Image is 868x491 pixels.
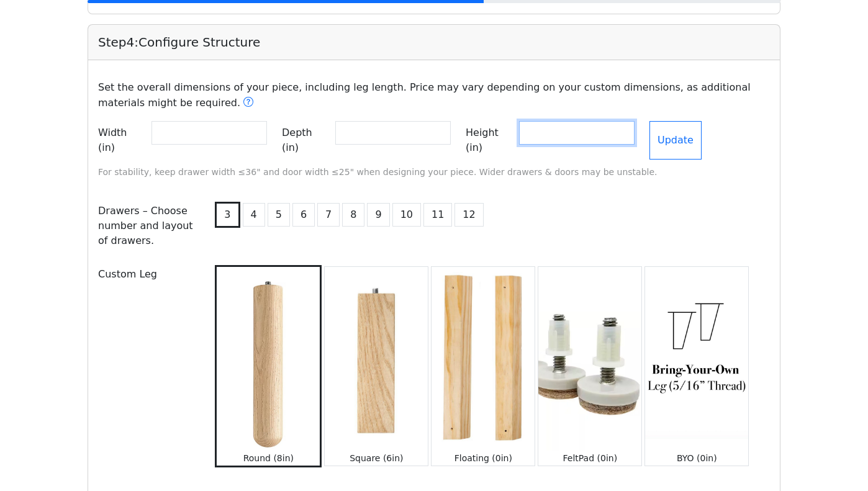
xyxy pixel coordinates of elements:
small: Square (6in) [350,453,403,463]
p: Set the overall dimensions of your piece, including leg length. Price may vary depending on your ... [91,80,777,111]
button: Update [649,121,702,160]
button: Round (8in) [215,265,322,467]
button: 7 [317,203,340,227]
label: Depth (in) [282,121,330,160]
img: FeltPad (0in) [538,267,641,450]
small: Floating (0in) [454,453,512,463]
small: Round (8in) [243,453,294,463]
img: Floating (0in) [432,267,535,450]
img: Square (6in) [325,267,428,450]
div: Custom Leg [91,263,205,467]
button: Floating (0in) [431,266,535,466]
small: FeltPad (0in) [563,453,618,463]
button: 8 [342,203,364,227]
button: 6 [292,203,315,227]
button: 5 [268,203,290,227]
img: Round (8in) [217,267,320,450]
button: 4 [243,203,265,227]
button: Does a smaller size cost less? [243,95,254,111]
img: BYO (0in) [645,267,748,450]
small: BYO (0in) [677,453,717,463]
button: Square (6in) [324,266,428,466]
button: 12 [454,203,483,227]
div: Drawers – Choose number and layout of drawers. [91,199,205,253]
button: 3 [215,202,240,228]
button: 9 [367,203,389,227]
label: Height (in) [466,121,514,160]
button: 10 [392,203,421,227]
button: FeltPad (0in) [538,266,642,466]
h5: Step 4 : Configure Structure [98,35,770,50]
small: For stability, keep drawer width ≤36" and door width ≤25" when designing your piece. Wider drawer... [98,167,658,177]
button: BYO (0in) [644,266,749,466]
label: Width (in) [98,121,147,160]
button: 11 [423,203,452,227]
